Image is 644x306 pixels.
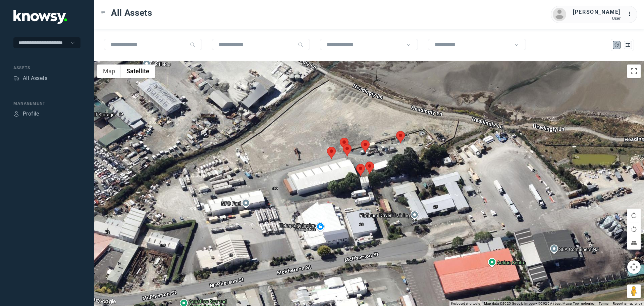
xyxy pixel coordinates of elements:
button: Tilt map [627,236,641,250]
div: Toggle Menu [101,10,106,15]
div: : [627,10,635,19]
div: Search [298,42,303,47]
a: ProfileProfile [13,110,39,118]
a: AssetsAll Assets [13,74,47,82]
button: Keyboard shortcuts [451,301,480,306]
button: Show satellite imagery [121,64,155,78]
a: Open this area in Google Maps (opens a new window) [96,297,118,306]
div: [PERSON_NAME] [573,8,621,16]
span: Map data ©2025 Google Imagery ©2025 Airbus, Maxar Technologies [484,302,595,305]
div: List [625,42,631,48]
img: Application Logo [13,10,67,24]
div: All Assets [23,74,47,82]
a: Terms (opens in new tab) [599,302,609,305]
button: Rotate map counterclockwise [627,222,641,236]
div: : [627,10,635,18]
button: Rotate map clockwise [627,209,641,222]
button: Map camera controls [627,260,641,274]
span: All Assets [111,7,152,19]
tspan: ... [628,11,634,16]
button: Drag Pegman onto the map to open Street View [627,285,641,298]
img: avatar.png [553,8,566,21]
div: Profile [13,111,19,117]
div: Management [13,100,80,106]
div: Profile [23,110,39,118]
button: Toggle fullscreen view [627,64,641,78]
div: Search [190,42,195,47]
a: Report a map error [613,302,642,305]
div: User [573,16,621,21]
img: Google [96,297,118,306]
button: Show street map [97,64,121,78]
div: Assets [13,65,80,71]
div: Assets [13,75,19,81]
div: Map [614,42,620,48]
